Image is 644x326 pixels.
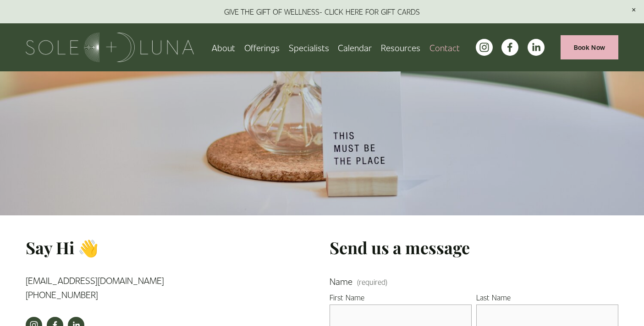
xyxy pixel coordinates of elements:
[244,39,280,55] a: folder dropdown
[357,278,387,286] span: (required)
[476,292,618,305] div: Last Name
[289,39,329,55] a: Specialists
[26,32,194,62] img: Sole + Luna
[244,40,280,54] span: Offerings
[338,39,372,55] a: Calendar
[528,39,545,56] a: LinkedIn
[330,236,618,258] h3: Send us a message
[501,39,518,56] a: facebook-unauth
[26,274,164,286] a: [EMAIL_ADDRESS][DOMAIN_NAME]
[429,39,460,55] a: Contact
[381,39,420,55] a: folder dropdown
[381,40,420,54] span: Resources
[476,39,493,56] a: instagram-unauth
[26,236,213,258] h3: Say Hi 👋
[330,274,352,288] span: Name
[26,289,98,300] a: [PHONE_NUMBER]
[561,35,618,59] a: Book Now
[330,292,472,305] div: First Name
[212,39,235,55] a: About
